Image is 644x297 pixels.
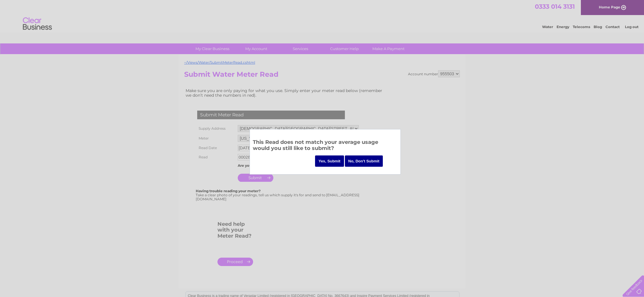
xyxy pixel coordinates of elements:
a: 0333 014 3131 [535,3,575,10]
h3: This Read does not match your average usage would you still like to submit? [253,138,398,154]
a: Contact [605,25,620,29]
a: Energy [557,25,569,29]
a: Telecoms [573,25,590,29]
input: No, Don't Submit [345,155,383,167]
img: logo.png [23,15,52,33]
a: Blog [594,25,602,29]
input: Yes, Submit [315,155,344,167]
div: Clear Business is a trading name of Verastar Limited (registered in [GEOGRAPHIC_DATA] No. 3667643... [186,3,459,28]
a: Log out [625,25,638,29]
a: Water [542,25,553,29]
